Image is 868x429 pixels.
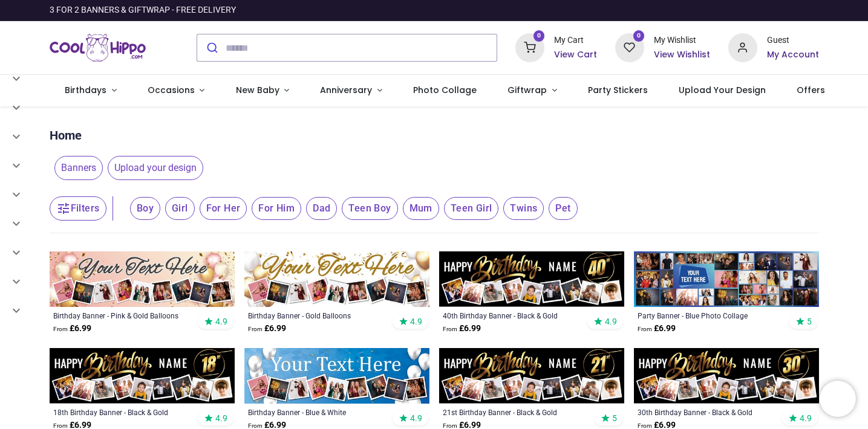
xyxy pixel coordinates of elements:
[50,251,235,307] img: Personalised Happy Birthday Banner - Pink & Gold Balloons - 9 Photo Upload
[633,30,645,42] sup: 0
[638,407,780,417] a: 30th Birthday Banner - Black & Gold
[410,413,422,424] span: 4.9
[439,251,624,307] img: Personalised Happy 40th Birthday Banner - Black & Gold - Custom Name & 9 Photo Upload
[244,348,429,404] img: Personalised Happy Birthday Banner - Blue & White - 9 Photo Upload
[215,316,227,327] span: 4.9
[554,34,597,47] div: My Cart
[534,30,545,42] sup: 0
[767,34,819,47] div: Guest
[53,326,68,332] span: From
[507,84,547,96] span: Giftwrap
[492,75,573,106] a: Giftwrap
[654,49,710,61] a: View Wishlist
[53,422,68,429] span: From
[410,316,422,327] span: 4.9
[200,197,247,220] span: For Her
[443,422,457,429] span: From
[248,407,390,417] a: Birthday Banner - Blue & White
[103,156,203,180] button: Upload your design
[50,127,82,144] a: Home
[65,84,106,96] span: Birthdays
[342,197,397,220] span: Teen Boy
[638,422,652,429] span: From
[443,326,457,332] span: From
[503,197,544,220] span: Twins
[654,34,710,47] div: My Wishlist
[800,413,812,424] span: 4.9
[50,196,106,221] button: Filters
[50,31,146,65] a: Logo of Cool Hippo
[679,84,766,96] span: Upload Your Design
[248,311,390,320] a: Birthday Banner - Gold Balloons
[215,413,227,424] span: 4.9
[50,4,236,16] div: 3 FOR 2 BANNERS & GIFTWRAP - FREE DELIVERY
[53,407,195,417] a: 18th Birthday Banner - Black & Gold
[305,75,398,106] a: Anniversary
[605,316,617,327] span: 4.9
[50,348,235,404] img: Personalised Happy 18th Birthday Banner - Black & Gold - Custom Name & 9 Photo Upload
[248,422,263,429] span: From
[413,84,477,96] span: Photo Collage
[108,156,203,180] span: Upload your design
[50,156,103,180] button: Banners
[236,84,279,96] span: New Baby
[130,197,160,220] span: Boy
[612,413,617,424] span: 5
[807,316,812,327] span: 5
[615,42,644,52] a: 0
[244,251,429,307] img: Personalised Happy Birthday Banner - Gold Balloons - 9 Photo Upload
[53,311,195,320] a: Birthday Banner - Pink & Gold Balloons
[444,197,499,220] span: Teen Girl
[220,75,305,106] a: New Baby
[54,156,103,180] span: Banners
[634,251,819,307] img: Personalised Party Banner - Blue Photo Collage - Custom Text & 30 Photo Upload
[797,84,825,96] span: Offers
[252,197,301,220] span: For Him
[443,311,585,320] a: 40th Birthday Banner - Black & Gold
[320,84,372,96] span: Anniversary
[53,323,91,335] strong: £ 6.99
[820,381,856,417] iframe: Brevo live chat
[50,31,146,65] img: Cool Hippo
[443,323,481,335] strong: £ 6.99
[403,197,439,220] span: Mum
[165,197,195,220] span: Girl
[638,326,652,332] span: From
[148,84,195,96] span: Occasions
[554,49,597,61] a: View Cart
[197,34,226,61] button: Submit
[50,75,132,106] a: Birthdays
[132,75,220,106] a: Occasions
[248,326,263,332] span: From
[515,42,544,52] a: 0
[439,348,624,404] img: Personalised Happy 21st Birthday Banner - Black & Gold - Custom Name & 9 Photo Upload
[638,311,780,320] a: Party Banner - Blue Photo Collage
[638,323,676,335] strong: £ 6.99
[634,348,819,404] img: Personalised Happy 30th Birthday Banner - Black & Gold - Custom Name & 9 Photo Upload
[549,197,577,220] span: Pet
[588,84,648,96] span: Party Stickers
[248,323,286,335] strong: £ 6.99
[306,197,337,220] span: Dad
[767,49,819,61] a: My Account
[565,4,819,16] iframe: Customer reviews powered by Trustpilot
[443,407,585,417] a: 21st Birthday Banner - Black & Gold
